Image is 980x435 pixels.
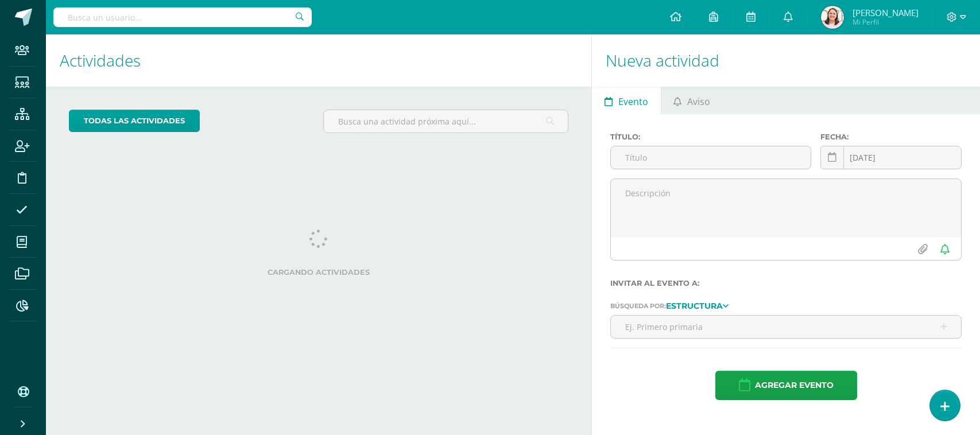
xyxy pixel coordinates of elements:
[853,7,919,18] span: [PERSON_NAME]
[661,87,723,114] a: Aviso
[69,268,568,277] label: Cargando actividades
[60,34,578,87] h1: Actividades
[666,301,729,309] a: Estructura
[610,279,962,288] label: Invitar al evento a:
[821,6,844,29] img: 89ad1f60e869b90960500a0324460f0a.png
[610,133,811,141] label: Título:
[755,371,834,399] span: Agregar evento
[666,301,723,311] strong: Estructura
[820,133,961,141] label: Fecha:
[618,88,648,115] span: Evento
[606,34,966,87] h1: Nueva actividad
[53,7,312,27] input: Busca un usuario...
[853,17,919,27] span: Mi Perfil
[611,316,961,338] input: Ej. Primero primaria
[324,110,568,133] input: Busca una actividad próxima aquí...
[715,371,857,400] button: Agregar evento
[69,110,200,132] a: todas las Actividades
[687,88,710,115] span: Aviso
[821,146,960,169] input: Fecha de entrega
[611,146,811,169] input: Título
[610,302,666,310] span: Búsqueda por:
[592,87,660,114] a: Evento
